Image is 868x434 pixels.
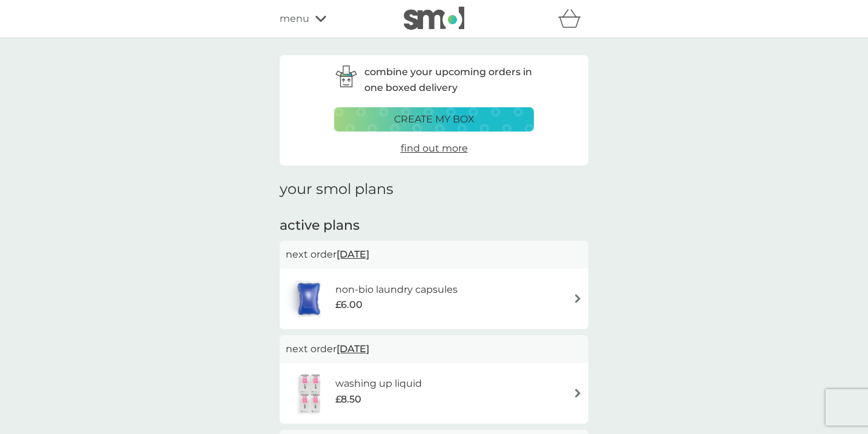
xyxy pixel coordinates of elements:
span: [DATE] [337,337,369,361]
h6: non-bio laundry capsules [335,282,458,298]
p: next order [286,341,582,357]
img: arrow right [573,294,582,303]
h1: your smol plans [280,181,588,198]
img: arrow right [573,389,582,398]
a: find out more [401,141,468,156]
img: washing up liquid [286,372,335,415]
span: £8.50 [335,392,361,407]
span: menu [280,11,309,27]
h2: active plans [280,216,588,235]
img: non-bio laundry capsules [286,278,332,320]
button: create my box [334,107,534,132]
p: combine your upcoming orders in one boxed delivery [364,64,534,95]
img: smol [404,7,464,30]
h6: washing up liquid [335,376,422,392]
div: basket [558,7,588,31]
p: create my box [394,112,475,127]
span: £6.00 [335,297,363,313]
span: [DATE] [337,242,369,266]
span: find out more [401,142,468,154]
p: next order [286,247,582,262]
